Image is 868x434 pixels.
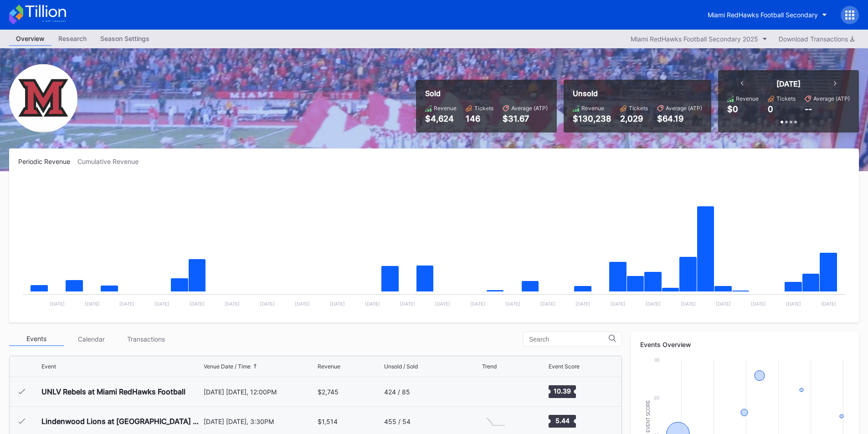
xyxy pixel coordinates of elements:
div: $31.67 [503,114,548,123]
div: $64.19 [657,114,702,123]
div: Revenue [736,95,759,102]
div: 0 [768,104,773,114]
text: [DATE] [50,301,65,306]
text: [DATE] [400,301,415,306]
input: Search [529,336,609,343]
div: 146 [466,114,493,123]
text: [DATE] [435,301,450,306]
text: Event Score [646,400,651,433]
text: 30 [654,357,659,363]
div: -- [805,104,812,114]
a: Research [51,32,93,46]
text: [DATE] [681,301,696,306]
div: Events Overview [640,341,850,348]
div: Average (ATP) [813,95,850,102]
text: [DATE] [646,301,661,306]
a: Season Settings [93,32,156,46]
div: Revenue [318,363,340,370]
div: Lindenwood Lions at [GEOGRAPHIC_DATA] RedHawks Football [41,417,201,426]
div: Periodic Revenue [18,158,77,165]
div: Revenue [434,105,457,112]
text: [DATE] [365,301,380,306]
div: [DATE] [776,79,801,88]
text: [DATE] [786,301,801,306]
svg: Chart title [482,410,509,433]
div: Average (ATP) [511,105,548,112]
text: [DATE] [540,301,555,306]
img: Miami_RedHawks_Football_Secondary.png [9,64,77,133]
text: [DATE] [751,301,766,306]
div: Average (ATP) [666,105,702,112]
div: $0 [727,104,738,114]
div: Calendar [64,332,118,346]
div: $4,624 [425,114,457,123]
div: $2,745 [318,388,339,396]
text: [DATE] [470,301,485,306]
text: [DATE] [821,301,836,306]
div: 2,029 [620,114,648,123]
div: 424 / 85 [384,388,410,396]
text: [DATE] [225,301,240,306]
text: [DATE] [119,301,134,306]
div: Unsold / Sold [384,363,418,370]
text: [DATE] [611,301,626,306]
div: Cumulative Revenue [77,158,146,165]
div: Events [9,332,64,346]
div: Trend [482,363,497,370]
div: 455 / 54 [384,418,411,425]
div: Revenue [581,105,604,112]
text: [DATE] [260,301,275,306]
svg: Chart title [18,177,850,313]
text: 5.44 [555,417,569,424]
div: Tickets [776,95,796,102]
text: [DATE] [505,301,520,306]
div: UNLV Rebels at Miami RedHawks Football [41,387,185,396]
div: Season Settings [93,32,156,45]
div: Research [51,32,93,45]
button: Download Transactions [774,33,859,45]
div: Event Score [549,363,580,370]
text: [DATE] [295,301,310,306]
div: $1,514 [318,418,338,425]
button: Miami RedHawks Football Secondary [701,6,834,23]
div: Sold [425,89,548,98]
a: Overview [9,32,51,46]
div: Miami RedHawks Football Secondary [708,11,818,19]
div: Tickets [474,105,493,112]
div: [DATE] [DATE], 12:00PM [204,388,316,396]
div: Miami RedHawks Football Secondary 2025 [631,35,758,43]
text: [DATE] [716,301,731,306]
div: Download Transactions [779,35,854,43]
button: Miami RedHawks Football Secondary 2025 [626,33,772,45]
div: $130,238 [573,114,611,123]
div: Transactions [118,332,173,346]
text: 20 [654,395,659,400]
div: Event [41,363,56,370]
div: Tickets [629,105,648,112]
div: [DATE] [DATE], 3:30PM [204,418,316,425]
svg: Chart title [482,380,509,403]
div: Unsold [573,89,702,98]
text: [DATE] [575,301,591,306]
text: [DATE] [330,301,345,306]
text: 10.39 [554,387,571,395]
text: [DATE] [154,301,169,306]
text: [DATE] [85,301,100,306]
text: [DATE] [190,301,205,306]
div: Venue Date / Time [204,363,251,370]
